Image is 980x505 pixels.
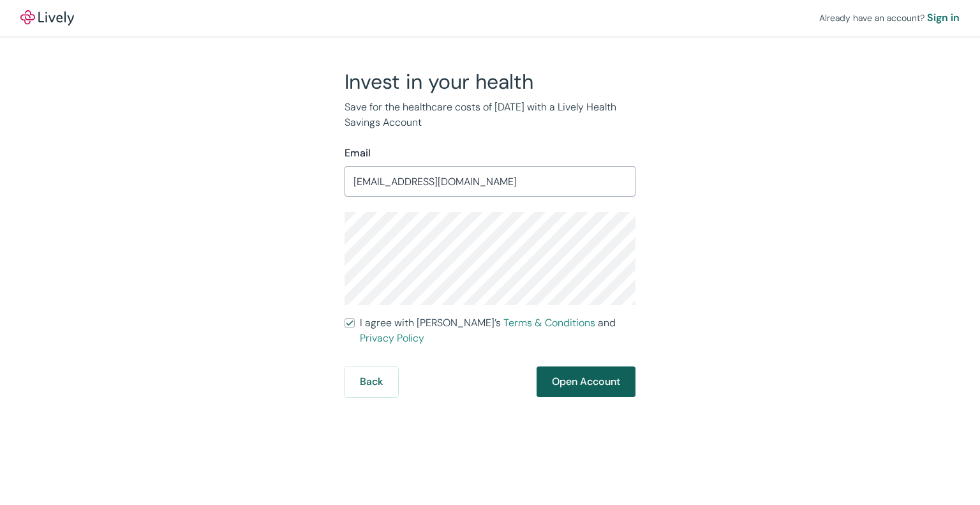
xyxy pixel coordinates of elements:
p: Save for the healthcare costs of [DATE] with a Lively Health Savings Account [345,100,635,130]
span: I agree with [PERSON_NAME]’s and [360,315,635,346]
h2: Invest in your health [345,69,635,94]
a: Sign in [927,10,960,26]
a: Terms & Conditions [503,316,595,329]
a: Privacy Policy [360,331,424,345]
div: Already have an account? [819,10,960,26]
img: Lively [20,10,74,26]
a: LivelyLively [20,10,74,26]
button: Back [345,366,398,397]
button: Open Account [537,366,635,397]
label: Email [345,146,371,161]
